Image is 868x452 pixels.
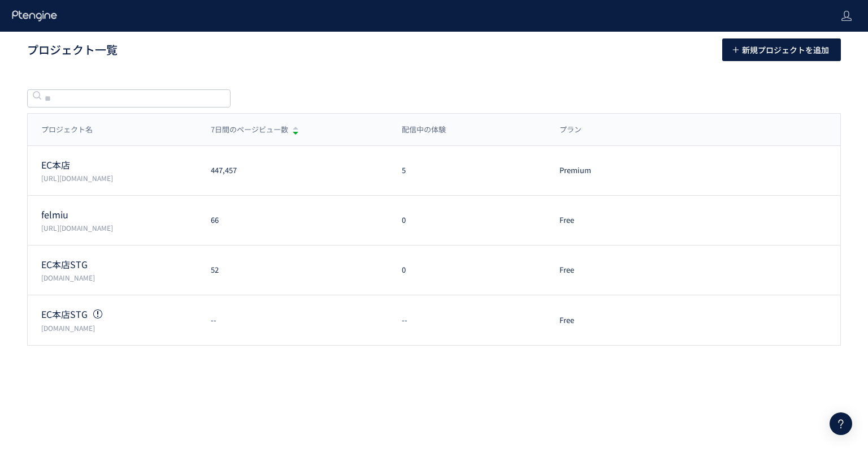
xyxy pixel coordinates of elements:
[197,315,388,326] div: --
[27,42,697,58] h1: プロジェクト一覧
[41,223,197,233] p: https://felmiu.com
[211,124,288,135] span: 7日間のページビュー数
[546,265,671,275] div: Free
[388,165,546,176] div: 5
[41,273,197,282] p: stg.etvos.com
[388,315,546,326] div: --
[41,158,197,171] p: EC本店
[546,315,671,326] div: Free
[41,173,197,183] p: https://etvos.com
[388,215,546,226] div: 0
[197,165,388,176] div: 447,457
[559,124,581,135] span: プラン
[388,265,546,275] div: 0
[546,165,671,176] div: Premium
[41,208,197,221] p: felmiu
[41,323,197,333] p: stg.etvos.com
[41,124,93,135] span: プロジェクト名
[41,258,197,271] p: EC本店STG
[41,308,197,321] p: EC本店STG
[402,124,446,135] span: 配信中の体験
[197,265,388,275] div: 52
[722,38,841,61] button: 新規プロジェクトを追加
[197,215,388,226] div: 66
[546,215,671,226] div: Free
[742,38,829,61] span: 新規プロジェクトを追加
